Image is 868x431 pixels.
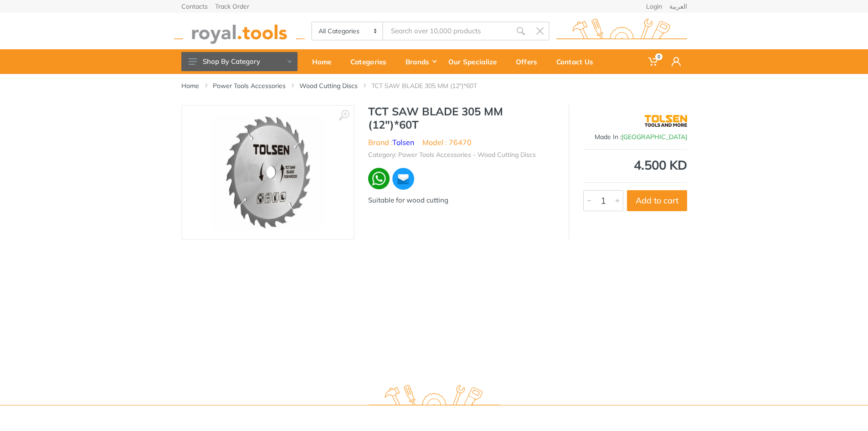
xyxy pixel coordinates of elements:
a: Contacts [181,3,208,10]
nav: breadcrumb [181,81,687,90]
img: royal.tools Logo [556,19,687,44]
a: Home [181,81,199,90]
a: العربية [669,3,687,10]
img: Tolsen [645,109,687,132]
div: Home [306,52,344,71]
div: Offers [509,52,550,71]
a: Offers [509,49,550,74]
img: ma.webp [391,167,415,191]
img: Royal Tools - TCT SAW BLADE 305 MM (12 [211,115,325,230]
div: Categories [344,52,399,71]
h1: TCT SAW BLADE 305 MM (12")*60T [368,105,555,131]
span: [GEOGRAPHIC_DATA] [621,133,687,141]
a: Wood Cutting Discs [299,81,358,90]
input: Site search [383,21,511,41]
div: Suitable for wood cutting [368,195,555,206]
img: royal.tools Logo [369,385,499,410]
button: Add to cart [627,190,687,211]
a: Categories [344,49,399,74]
li: Model : 76470 [422,137,472,148]
li: Brand : [368,137,414,148]
div: 4.500 KD [583,159,687,171]
div: Made In : [583,132,687,142]
a: 0 [642,49,665,74]
img: royal.tools Logo [174,19,305,44]
a: Track Order [215,3,249,10]
button: Shop By Category [181,52,298,71]
div: Brands [399,52,442,71]
select: Category [312,22,384,40]
a: Tolsen [392,138,414,147]
div: Contact Us [550,52,606,71]
li: TCT SAW BLADE 305 MM (12")*60T [371,81,491,90]
div: Our Specialize [442,52,509,71]
a: Login [646,3,662,10]
a: Our Specialize [442,49,509,74]
img: wa.webp [368,168,390,189]
a: Home [306,49,344,74]
span: 0 [655,53,663,60]
a: Contact Us [550,49,606,74]
li: Category: Power Tools Accessories - Wood Cutting Discs [368,150,536,160]
a: Power Tools Accessories [213,81,286,90]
